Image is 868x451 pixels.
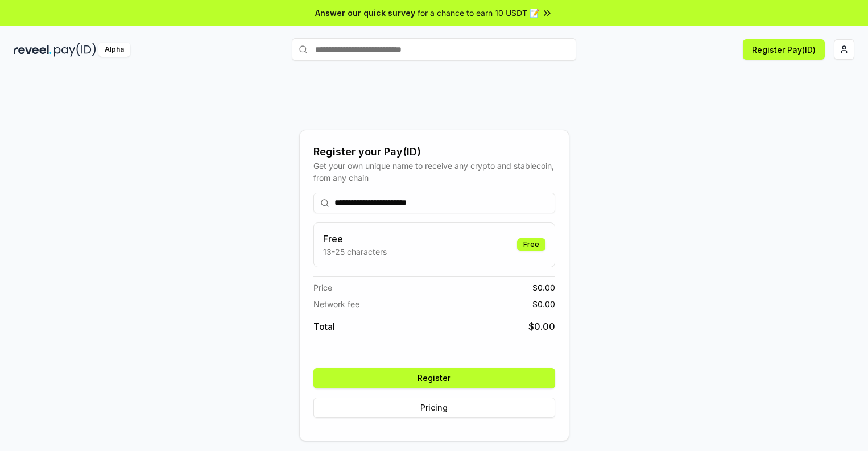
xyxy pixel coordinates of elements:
[313,320,335,333] span: Total
[313,160,555,184] div: Get your own unique name to receive any crypto and stablecoin, from any chain
[743,39,825,60] button: Register Pay(ID)
[532,282,555,293] span: $ 0.00
[313,298,359,310] span: Network fee
[313,398,555,418] button: Pricing
[313,368,555,388] button: Register
[98,43,130,57] div: Alpha
[528,320,555,333] span: $ 0.00
[323,232,387,246] h3: Free
[418,7,539,19] span: for a chance to earn 10 USDT 📝
[323,246,387,258] p: 13-25 characters
[517,238,545,251] div: Free
[315,7,415,19] span: Answer our quick survey
[532,298,555,310] span: $ 0.00
[313,144,555,160] div: Register your Pay(ID)
[14,43,52,57] img: reveel_dark
[54,43,96,57] img: pay_id
[313,282,332,293] span: Price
